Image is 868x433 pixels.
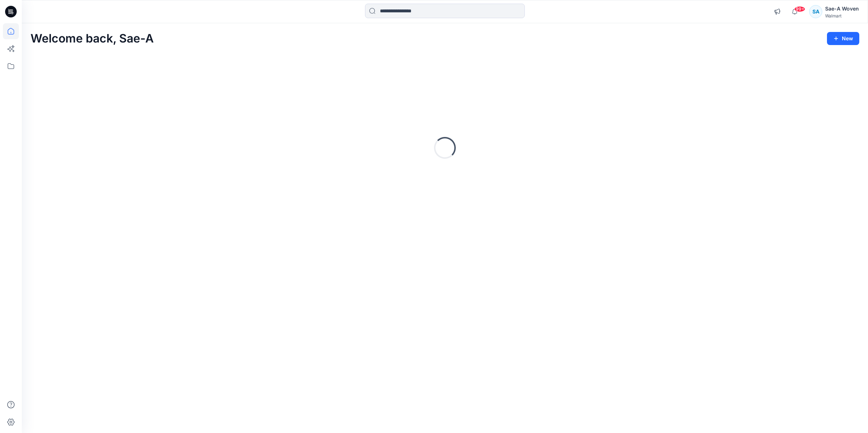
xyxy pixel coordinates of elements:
[825,13,859,19] div: Walmart
[827,32,859,45] button: New
[794,6,805,12] span: 99+
[825,4,859,13] div: Sae-A Woven
[31,32,154,45] h2: Welcome back, Sae-A
[809,5,822,18] div: SA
